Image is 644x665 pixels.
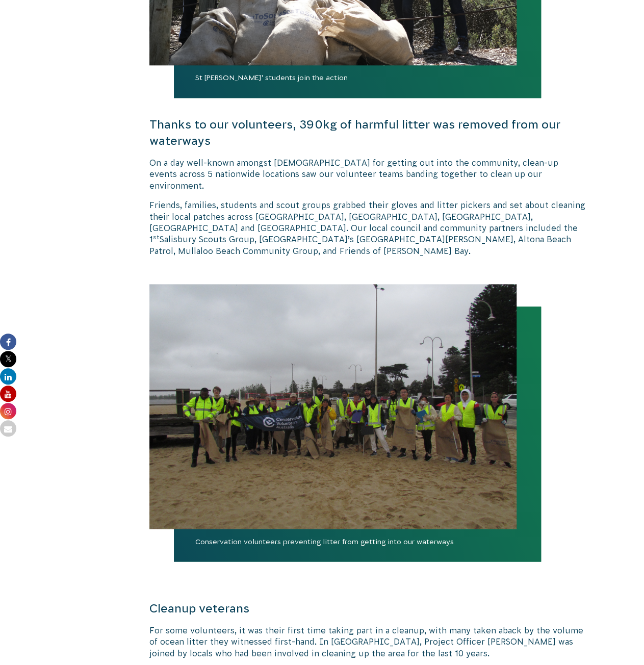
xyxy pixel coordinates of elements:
p: On a day well-known amongst [DEMOGRAPHIC_DATA] for getting out into the community, clean-up event... [149,157,587,191]
h4: Thanks to our volunteers, 390kg of harmful litter was removed from our waterways [149,116,587,149]
p: For some volunteers, it was their first time taking part in a cleanup, with many taken aback by t... [149,624,587,658]
sup: st [153,234,160,241]
h4: Cleanup veterans [149,600,587,616]
span: Conservation volunteers preventing litter from getting into our waterways [174,535,541,561]
p: Friends, families, students and scout groups grabbed their gloves and litter pickers and set abou... [149,199,587,257]
span: St [PERSON_NAME]' students join the action [174,72,541,98]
